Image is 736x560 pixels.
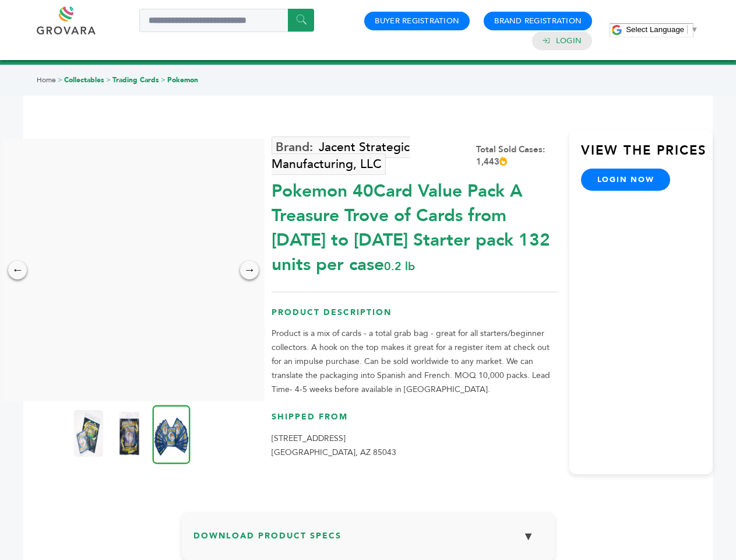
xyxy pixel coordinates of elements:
[272,307,558,327] h3: Product Description
[139,9,314,32] input: Search a product or brand...
[514,524,543,549] button: ▼
[193,524,543,558] h3: Download Product Specs
[384,258,415,274] span: 0.2 lb
[581,169,671,191] a: login now
[556,36,582,46] a: Login
[476,143,558,168] div: Total Sold Cases: 1,443
[272,136,410,175] a: Jacent Strategic Manufacturing, LLC
[272,432,558,460] p: [STREET_ADDRESS] [GEOGRAPHIC_DATA], AZ 85043
[64,75,104,85] a: Collectables
[240,261,259,279] div: →
[626,25,698,34] a: Select Language​
[626,25,684,34] span: Select Language
[691,25,698,34] span: ▼
[115,410,144,457] img: Pokemon 40-Card Value Pack – A Treasure Trove of Cards from 1996 to 2024 - Starter pack! 132 unit...
[494,16,582,26] a: Brand Registration
[687,25,688,34] span: ​
[161,75,165,85] span: >
[112,75,159,85] a: Trading Cards
[153,405,191,464] img: Pokemon 40-Card Value Pack – A Treasure Trove of Cards from 1996 to 2024 - Starter pack! 132 unit...
[272,327,558,397] p: Product is a mix of cards - a total grab bag - great for all starters/beginner collectors. A hook...
[375,16,459,26] a: Buyer Registration
[58,75,62,85] span: >
[167,75,198,85] a: Pokemon
[581,142,713,169] h3: View the Prices
[106,75,111,85] span: >
[74,410,103,457] img: Pokemon 40-Card Value Pack – A Treasure Trove of Cards from 1996 to 2024 - Starter pack! 132 unit...
[37,75,56,85] a: Home
[272,411,558,432] h3: Shipped From
[272,173,558,277] div: Pokemon 40Card Value Pack A Treasure Trove of Cards from [DATE] to [DATE] Starter pack 132 units ...
[8,261,27,279] div: ←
